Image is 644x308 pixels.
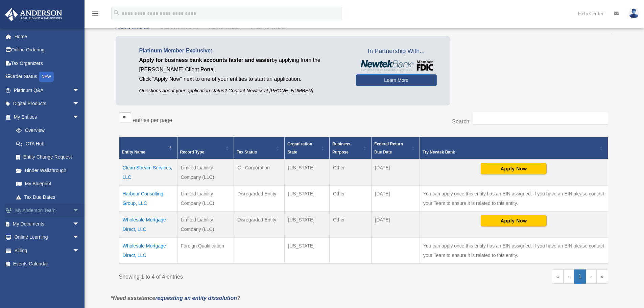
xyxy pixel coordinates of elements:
a: Overview [9,124,83,137]
img: NewtekBankLogoSM.png [359,60,433,71]
button: Apply Now [481,215,547,227]
span: Organization State [287,142,312,155]
td: Other [329,212,371,238]
td: Wholesale Mortgage Direct, LLC [119,238,177,264]
em: *Need assistance ? [111,295,240,301]
a: My Entitiesarrow_drop_down [5,110,86,124]
th: Tax Status: Activate to sort [234,137,285,160]
span: Business Purpose [332,142,350,155]
a: My Anderson Teamarrow_drop_down [5,204,90,217]
span: arrow_drop_down [73,244,86,258]
a: Tax Due Dates [9,190,86,204]
a: Billingarrow_drop_down [5,244,90,257]
a: Events Calendar [5,257,90,271]
td: Disregarded Entity [234,186,285,212]
a: Learn More [356,74,437,86]
td: Harbour Consulting Group, LLC [119,186,177,212]
td: [US_STATE] [285,238,330,264]
span: arrow_drop_down [73,97,86,111]
td: [DATE] [372,186,420,212]
th: Try Newtek Bank : Activate to sort [420,137,608,160]
a: My Blueprint [9,177,86,191]
td: Limited Liability Company (LLC) [177,212,234,238]
a: 1 [574,269,586,284]
button: Apply Now [481,163,547,174]
p: Click "Apply Now" next to one of your entities to start an application. [139,74,346,84]
td: [DATE] [372,212,420,238]
img: User Pic [629,8,639,18]
a: My Documentsarrow_drop_down [5,217,90,231]
a: Binder Walkthrough [9,164,86,177]
span: arrow_drop_down [73,110,86,124]
th: Business Purpose: Activate to sort [329,137,371,160]
th: Record Type: Activate to sort [177,137,234,160]
td: C - Corporation [234,159,285,186]
i: search [113,9,120,17]
th: Entity Name: Activate to invert sorting [119,137,177,160]
td: You can apply once this entity has an EIN assigned. If you have an EIN please contact your Team t... [420,186,608,212]
a: menu [91,12,99,18]
p: Platinum Member Exclusive: [139,46,346,55]
th: Organization State: Activate to sort [285,137,330,160]
a: Entity Change Request [9,150,86,164]
div: Showing 1 to 4 of 4 entries [119,269,359,282]
p: by applying from the [PERSON_NAME] Client Portal. [139,55,346,74]
span: Federal Return Due Date [374,142,403,155]
span: arrow_drop_down [73,204,86,218]
a: Digital Productsarrow_drop_down [5,97,90,111]
td: [US_STATE] [285,212,330,238]
a: CTA Hub [9,137,86,150]
td: Clean Stream Services, LLC [119,159,177,186]
td: Limited Liability Company (LLC) [177,186,234,212]
a: Tax Organizers [5,56,90,70]
a: requesting an entity dissolution [155,295,237,301]
td: Disregarded Entity [234,212,285,238]
th: Federal Return Due Date: Activate to sort [372,137,420,160]
td: [US_STATE] [285,159,330,186]
a: Platinum Q&Aarrow_drop_down [5,84,90,97]
span: arrow_drop_down [73,84,86,97]
td: Limited Liability Company (LLC) [177,159,234,186]
td: Other [329,186,371,212]
a: Online Learningarrow_drop_down [5,231,90,244]
td: You can apply once this entity has an EIN assigned. If you have an EIN please contact your Team t... [420,238,608,264]
td: [DATE] [372,159,420,186]
td: Other [329,159,371,186]
span: Entity Name [122,150,145,155]
span: arrow_drop_down [73,231,86,244]
label: Search: [452,119,471,124]
td: Wholesale Mortgage Direct, LLC [119,212,177,238]
span: Tax Status [237,150,257,155]
a: Previous [564,269,574,284]
a: Next [586,269,596,284]
span: Apply for business bank accounts faster and easier [139,57,272,63]
div: Try Newtek Bank [423,148,598,156]
a: Online Ordering [5,43,90,57]
div: NEW [39,72,54,82]
a: Home [5,30,90,43]
a: Order StatusNEW [5,70,90,84]
span: arrow_drop_down [73,217,86,231]
a: Last [596,269,608,284]
p: Questions about your application status? Contact Newtek at [PHONE_NUMBER] [139,87,346,95]
td: [US_STATE] [285,186,330,212]
span: Record Type [180,150,205,155]
a: First [552,269,564,284]
td: Foreign Qualification [177,238,234,264]
img: Anderson Advisors Platinum Portal [3,8,64,21]
span: In Partnership With... [356,46,437,57]
label: entries per page [133,117,172,123]
i: menu [91,9,99,18]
